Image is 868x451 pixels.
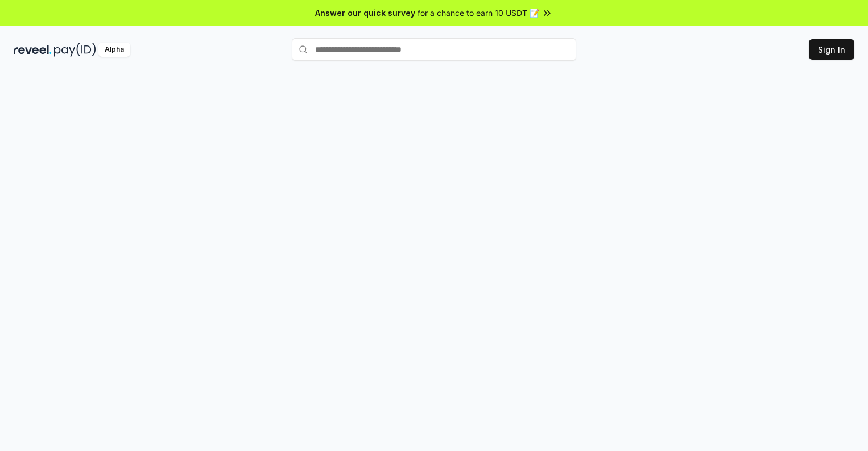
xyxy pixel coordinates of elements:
[98,43,130,57] div: Alpha
[14,43,52,57] img: reveel_dark
[809,39,854,60] button: Sign In
[418,7,539,19] span: for a chance to earn 10 USDT 📝
[315,7,415,19] span: Answer our quick survey
[54,43,96,57] img: pay_id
